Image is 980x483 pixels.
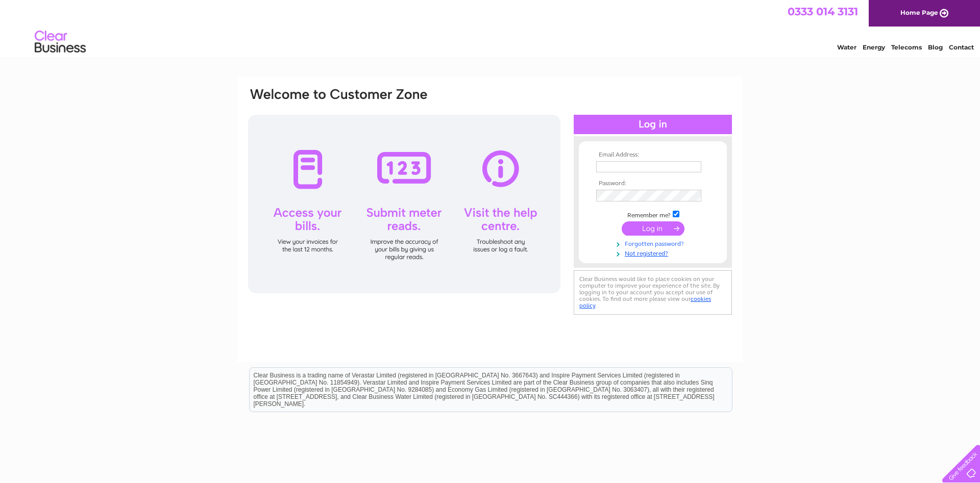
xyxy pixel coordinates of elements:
[594,209,712,219] td: Remember me?
[891,43,922,51] a: Telecoms
[574,270,732,315] div: Clear Business would like to place cookies on your computer to improve your experience of the sit...
[594,180,712,187] th: Password:
[596,238,712,248] a: Forgotten password?
[34,27,86,58] img: logo.png
[579,295,711,309] a: cookies policy
[837,43,856,51] a: Water
[622,221,684,236] input: Submit
[788,5,858,18] a: 0333 014 3131
[949,43,974,51] a: Contact
[928,43,943,51] a: Blog
[596,248,712,258] a: Not registered?
[250,6,732,49] div: Clear Business is a trading name of Verastar Limited (registered in [GEOGRAPHIC_DATA] No. 3667643...
[863,43,885,51] a: Energy
[594,151,712,159] th: Email Address:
